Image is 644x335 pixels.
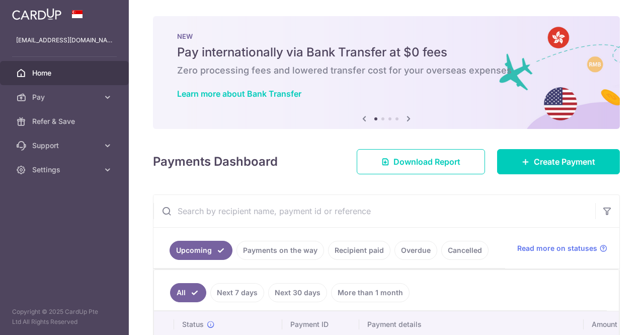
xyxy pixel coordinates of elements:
a: Next 30 days [268,283,327,302]
h5: Pay internationally via Bank Transfer at $0 fees [177,44,596,60]
a: Create Payment [497,149,620,174]
span: Home [32,68,99,78]
h4: Payments Dashboard [153,153,278,171]
a: Next 7 days [210,283,264,302]
span: Pay [32,92,99,102]
span: Download Report [393,156,460,168]
h6: Zero processing fees and lowered transfer cost for your overseas expenses [177,64,596,77]
span: Amount [592,319,617,329]
a: Recipient paid [328,241,390,260]
a: Overdue [394,241,437,260]
img: CardUp [12,8,61,20]
span: Status [182,319,204,329]
a: Payments on the way [236,241,324,260]
p: NEW [177,32,596,40]
img: Bank transfer banner [153,16,620,129]
span: Read more on statuses [517,243,597,253]
span: Settings [32,165,99,175]
a: Cancelled [441,241,489,260]
a: Download Report [357,149,485,174]
p: [EMAIL_ADDRESS][DOMAIN_NAME] [16,35,113,45]
a: Read more on statuses [517,243,607,253]
span: Create Payment [534,156,595,168]
a: More than 1 month [331,283,410,302]
a: Upcoming [170,241,232,260]
input: Search by recipient name, payment id or reference [153,195,595,227]
a: Learn more about Bank Transfer [177,89,301,99]
span: Refer & Save [32,116,99,126]
a: All [170,283,206,302]
span: Support [32,141,99,151]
